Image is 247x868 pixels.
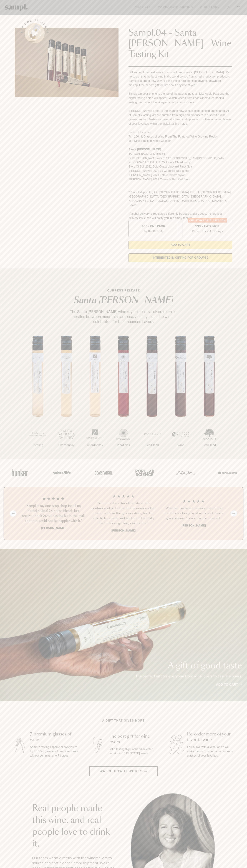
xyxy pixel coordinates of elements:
span: [PERSON_NAME] 2022 Riesling [128,152,165,155]
img: Artboard_7_5b34974b-f019-449e-91fb-745f8d0877ee_x450.png [216,465,238,480]
b: [PERSON_NAME] [41,526,65,530]
span: $55 - One Pack [142,224,165,228]
p: Chardonnay [52,443,81,447]
p: Sampl's tasting capsule allows you to try 7 100ml glasses of premium wines without committing to ... [30,745,79,758]
div: Gift some of the best wines from small producers in [GEOGRAPHIC_DATA]. It’s no secret that the be... [128,70,232,220]
a: interested in gifting for groups? [128,253,232,262]
p: Fall in love with a wine, or 7? We make it easy to order more bottles or glasses of your favorites. [187,745,236,758]
span: $95 - Two Pack [195,224,220,228]
h3: “Whether I'm having friends over or just tired from a long day at work and need a glass of wine, ... [161,506,226,521]
p: Red Blend [138,443,166,447]
h1: Sampl.04 - Santa [PERSON_NAME] - Wine Tasting Kit [128,28,232,60]
p: Syrah [166,443,195,447]
li: [PERSON_NAME] 2021 Estate Grown Syrah [128,173,232,177]
p: CURRENT RELEASE [66,288,181,293]
li: 4 / 7 [109,336,138,459]
img: Artboard_4_28b4d326-c26e-48f9-9c80-911f17d6414e_x450.png [133,465,155,480]
span: Santa [PERSON_NAME] Winery 2022 [GEOGRAPHIC_DATA] [GEOGRAPHIC_DATA] [128,157,224,159]
p: Pinot Noir [109,443,138,447]
p: Riesling [24,443,52,447]
li: [PERSON_NAME] 2021 Cuvee le Bec Red Blend [128,177,232,182]
li: 1 / 7 [24,336,52,459]
h3: Re-order more of your favorite wine [187,731,236,743]
p: A gift of good taste [135,662,242,670]
b: [PERSON_NAME] [111,529,136,532]
button: Watch how it works [89,766,158,776]
h3: 7 premium glasses of wine [30,731,79,743]
h3: “Not only does this eliminate all the confusion of picking from the never ending wall of wine in ... [91,501,156,526]
li: 2 / 4 [91,494,156,533]
h3: “Sampl is my one-stop shop for all my birthday gifts! Our best friends just received their Sampl ... [21,503,86,523]
img: Artboard_5_7fdae55a-36fd-43f7-8bfd-f74a06a2878e_x450.png [92,465,114,480]
li: 6 / 7 [166,336,195,459]
li: [GEOGRAPHIC_DATA] 2022 Estate Chardonnay [128,160,232,164]
em: Santa [PERSON_NAME] [74,296,173,305]
img: Sampl.04 - Santa Barbara - Wine Tasting Kit [15,28,119,97]
span: [GEOGRAPHIC_DATA], [GEOGRAPHIC_DATA] [159,199,220,202]
span: , [158,199,159,202]
small: Perfect For 2-4 Tastings [192,229,223,233]
img: Artboard_6_04f9a106-072f-468a-bdd7-f11783b05722_x450.png [51,465,72,480]
img: Artboard_1_c8cd28af-0030-4af1-819c-248e302c7f06_x450.png [9,465,31,480]
strong: Santa [PERSON_NAME]: [128,148,162,151]
h2: A gift that gives more [102,719,145,723]
p: The perfect gift for everyone from wine lovers to casual sippers. [135,674,242,679]
li: [PERSON_NAME] 2022 La Cuadrilla Red Blend [128,169,232,173]
li: 3 / 4 [161,494,226,533]
p: Red Blend [195,443,223,447]
p: Chardonnay [81,443,109,447]
li: 2 / 7 [52,336,81,459]
small: Try the Capsule [143,229,163,233]
li: Story Of Soil 2022 Gold Coast Vineyard Pinot Noir [128,164,232,169]
button: Previous slide [10,510,16,517]
a: Add to cart [216,682,242,687]
b: [PERSON_NAME] [182,524,206,527]
h2: Real people made this wine, and real people love to drink it. [32,803,116,850]
div: Christmas SALE! Save 20% [188,218,227,223]
li: 5 / 7 [138,336,166,459]
li: 7 / 7 [195,336,223,459]
button: Next slide [231,510,237,517]
p: The Santa [PERSON_NAME] wine region boasts a diverse terroir, nestled between mountains and sea, ... [66,309,181,324]
li: 1 / 4 [21,494,86,533]
button: Add to Cart [128,241,232,249]
p: Gift a tasting flight of hand-selected, hard-to-find [US_STATE] wines. [109,747,157,756]
button: See how it works [25,23,45,43]
li: 3 / 7 [81,336,109,459]
h3: The best gift for wine lovers [109,734,157,745]
img: Artboard_3_0b291449-6e8c-4d07-b2c2-3f3601a19cd1_x450.png [175,465,196,480]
